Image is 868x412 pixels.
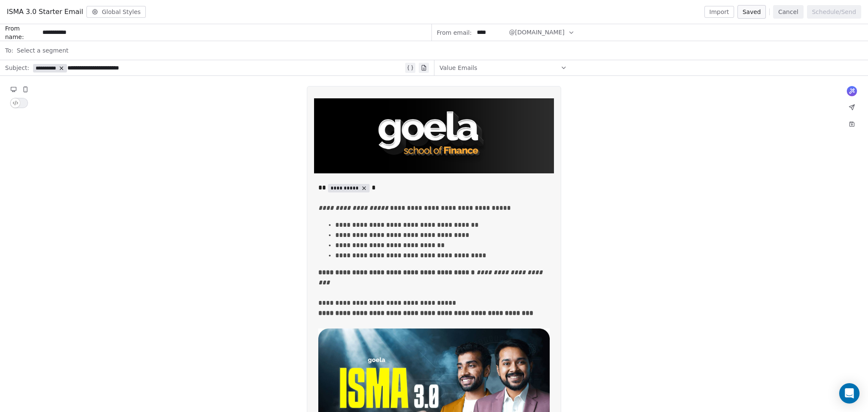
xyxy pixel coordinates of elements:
[773,5,803,19] button: Cancel
[440,64,477,72] span: Value Emails
[807,5,861,19] button: Schedule/Send
[437,28,472,37] span: From email:
[7,7,83,17] span: ISMA 3.0 Starter Email
[5,46,13,55] span: To:
[509,28,565,37] span: @[DOMAIN_NAME]
[17,46,68,55] span: Select a segment
[5,64,29,75] span: Subject:
[839,383,860,404] div: Open Intercom Messenger
[704,6,734,18] button: Import
[737,5,766,19] button: Saved
[5,24,39,41] span: From name:
[86,6,146,18] button: Global Styles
